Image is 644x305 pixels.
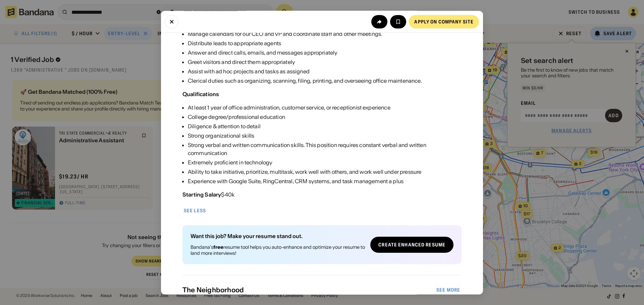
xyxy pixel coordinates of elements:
div: College degree/professional education [188,113,462,121]
div: Assist with ad hoc projects and tasks as assigned [188,68,422,76]
div: Qualifications [182,91,219,98]
div: Apply on company site [414,19,474,24]
div: See less [184,209,206,213]
div: $40k [182,191,235,199]
div: Extremely proficient in technology [188,159,462,167]
div: Strong organizational skills [188,132,462,140]
div: The Neighborhood [182,286,435,294]
div: Manage calendars for our CEO and VP and coordinate staff and other meetings. [188,30,422,38]
div: Strong verbal and written communication skills. This position requires constant verbal and writte... [188,141,462,157]
b: free [213,244,223,250]
div: Diligence & attention to detail [188,123,462,131]
div: See more [436,288,460,293]
div: At least 1 year of office administration, customer service, or receptionist experience [188,104,462,112]
div: Greet visitors and direct them appropriately [188,58,422,66]
div: Ability to take initiative, prioritize, multitask, work well with others, and work well under pre... [188,168,462,176]
div: Create Enhanced Resume [378,243,445,247]
div: Want this job? Make your resume stand out. [191,234,365,239]
div: Answer and direct calls, emails, and messages appropriately [188,49,422,57]
div: Bandana's resume tool helps you auto-enhance and optimize your resume to land more interviews! [191,244,365,256]
div: Clerical duties such as organizing, scanning, filing, printing, and overseeing office maintenance. [188,77,422,85]
div: Starting Salary [182,192,221,198]
button: Close [165,15,178,28]
div: Experience with Google Suite, RingCentral, CRM systems, and task management a plus [188,177,462,185]
div: Distribute leads to appropriate agents [188,40,422,48]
